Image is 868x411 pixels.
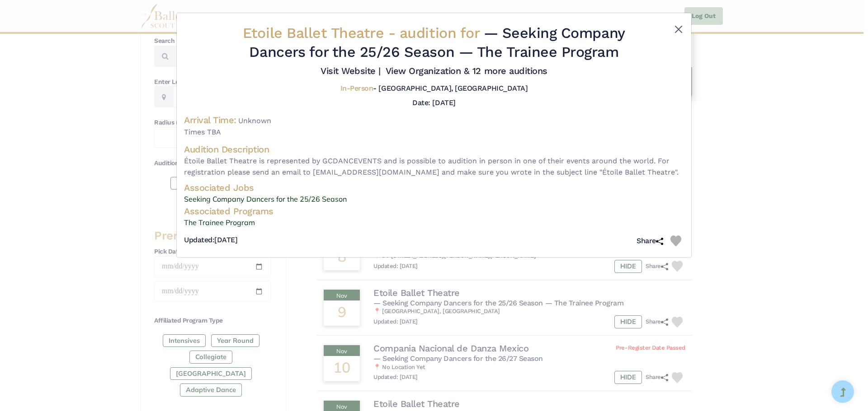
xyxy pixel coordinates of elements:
[459,43,619,60] span: — The Trainee Program
[184,236,237,245] h5: [DATE]
[184,155,684,178] span: ​Étoile Ballet Theatre is represented by GCDANCEVENTS and is possible to audition in person in on...
[184,236,214,244] span: Updated:
[184,182,684,194] h4: Associated Jobs
[184,194,684,205] a: Seeking Company Dancers for the 25/26 Season
[400,24,479,42] span: audition for
[340,84,528,93] h5: - [GEOGRAPHIC_DATA], [GEOGRAPHIC_DATA]
[673,24,684,35] button: Close
[249,24,625,60] span: — Seeking Company Dancers for the 25/26 Season
[184,143,684,155] h4: Audition Description
[243,24,483,42] span: Etoile Ballet Theatre -
[184,126,684,138] span: Times TBA
[321,65,381,76] a: Visit Website |
[412,98,455,107] h5: Date: [DATE]
[637,236,663,246] h5: Share
[184,217,684,229] a: The Trainee Program
[184,115,236,125] h4: Arrival Time:
[340,84,373,92] span: In-Person
[386,65,547,76] a: View Organization & 12 more auditions
[238,116,271,125] span: Unknown
[184,205,684,217] h4: Associated Programs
